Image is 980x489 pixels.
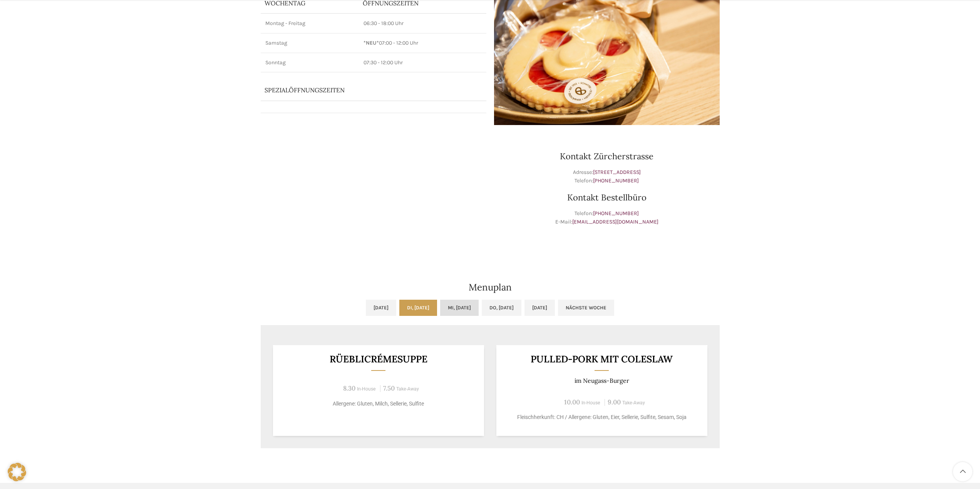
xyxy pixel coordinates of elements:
[364,59,482,67] p: 07:30 - 12:00 Uhr
[357,386,376,392] span: In-House
[494,152,720,160] h3: Kontakt Zürcherstrasse
[366,300,396,316] a: [DATE]
[593,169,641,175] a: [STREET_ADDRESS]
[564,398,580,406] span: 10.00
[506,354,698,364] h3: Pulled-Pork mit Coleslaw
[524,300,555,316] a: [DATE]
[494,209,720,227] p: Telefon: E-Mail:
[581,400,600,406] span: In-House
[343,384,355,392] span: 8.30
[399,300,437,316] a: Di, [DATE]
[593,177,639,184] a: [PHONE_NUMBER]
[282,400,474,408] p: Allergene: Gluten, Milch, Sellerie, Sulfite
[494,168,720,185] p: Adresse: Telefon:
[953,462,972,481] a: Scroll to top button
[482,300,521,316] a: Do, [DATE]
[396,386,419,392] span: Take-Away
[572,219,658,225] a: [EMAIL_ADDRESS][DOMAIN_NAME]
[558,300,614,316] a: Nächste Woche
[265,59,354,67] p: Sonntag
[608,398,621,406] span: 9.00
[364,39,482,47] p: 07:00 - 12:00 Uhr
[364,20,482,27] p: 06:30 - 18:00 Uhr
[440,300,479,316] a: Mi, [DATE]
[265,86,461,94] p: Spezialöffnungszeiten
[506,413,698,421] p: Fleischherkunft: CH / Allergene: Gluten, Eier, Sellerie, Sulfite, Sesam, Soja
[494,193,720,202] h3: Kontakt Bestellbüro
[622,400,645,406] span: Take-Away
[282,354,474,364] h3: Rüeblicrémesuppe
[265,20,354,27] p: Montag - Freitag
[265,39,354,47] p: Samstag
[261,133,486,248] iframe: schwyter zürcherstrasse 33
[261,283,720,292] h2: Menuplan
[506,377,698,384] p: im Neugass-Burger
[593,210,639,217] a: [PHONE_NUMBER]
[383,384,395,392] span: 7.50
